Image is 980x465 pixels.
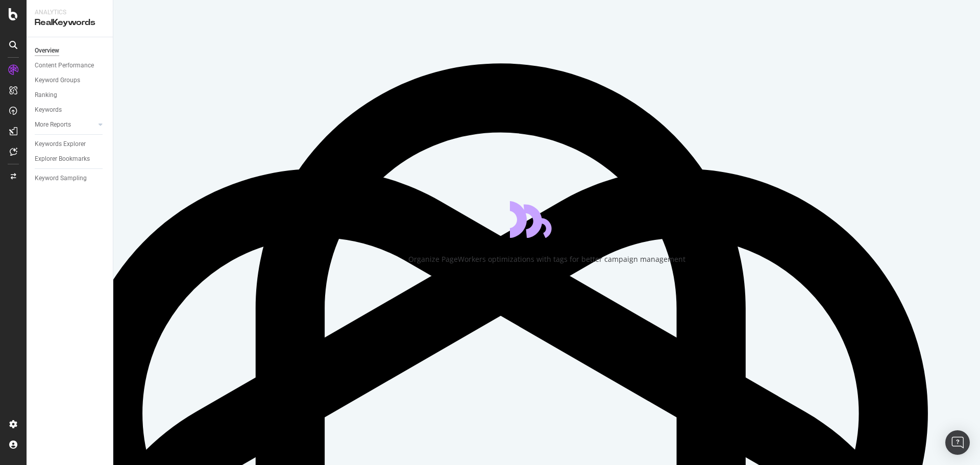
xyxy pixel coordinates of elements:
a: Ranking [35,90,106,101]
a: Content Performance [35,60,106,71]
a: Keyword Sampling [35,173,106,184]
div: Keywords Explorer [35,139,86,150]
a: Keywords Explorer [35,139,106,150]
div: Open Intercom Messenger [945,430,970,455]
div: Keyword Sampling [35,173,87,184]
div: Overview [35,45,59,56]
div: Ranking [35,90,57,101]
a: Overview [35,45,106,56]
a: Keywords [35,105,106,115]
div: animation [510,201,583,238]
div: Keyword Groups [35,75,80,86]
div: RealKeywords [35,17,105,29]
div: Keywords [35,105,62,115]
div: More Reports [35,119,71,130]
div: Analytics [35,8,105,17]
a: More Reports [35,119,95,130]
a: Explorer Bookmarks [35,154,106,164]
div: Explorer Bookmarks [35,154,90,164]
div: Content Performance [35,60,94,71]
div: Organize PageWorkers optimizations with tags for better campaign management [408,254,685,264]
a: Keyword Groups [35,75,106,86]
